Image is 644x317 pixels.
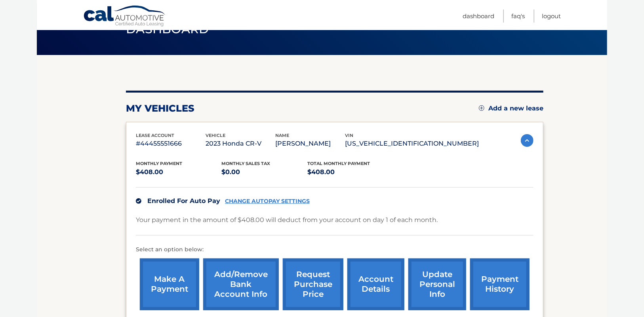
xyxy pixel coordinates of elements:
[136,133,174,138] span: lease account
[206,133,225,138] span: vehicle
[140,258,199,310] a: make a payment
[206,138,275,149] p: 2023 Honda CR-V
[307,167,393,178] p: $408.00
[307,161,370,166] span: Total Monthly Payment
[275,138,345,149] p: [PERSON_NAME]
[136,198,141,204] img: check.svg
[283,258,343,310] a: request purchase price
[345,133,353,138] span: vin
[345,138,479,149] p: [US_VEHICLE_IDENTIFICATION_NUMBER]
[521,134,533,147] img: accordion-active.svg
[136,161,182,166] span: Monthly Payment
[147,197,220,205] span: Enrolled For Auto Pay
[511,9,525,23] a: FAQ's
[408,258,466,310] a: update personal info
[479,104,543,112] a: Add a new lease
[275,133,289,138] span: name
[83,5,166,28] a: Cal Automotive
[136,138,206,149] p: #44455551666
[470,258,530,310] a: payment history
[222,161,271,166] span: Monthly sales Tax
[136,214,438,226] p: Your payment in the amount of $408.00 will deduct from your account on day 1 of each month.
[136,167,222,178] p: $408.00
[347,258,404,310] a: account details
[463,9,494,23] a: Dashboard
[479,105,484,111] img: add.svg
[136,245,533,254] p: Select an option below:
[203,258,279,310] a: Add/Remove bank account info
[222,167,308,178] p: $0.00
[126,103,194,114] h2: my vehicles
[542,9,561,23] a: Logout
[225,198,310,205] a: CHANGE AUTOPAY SETTINGS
